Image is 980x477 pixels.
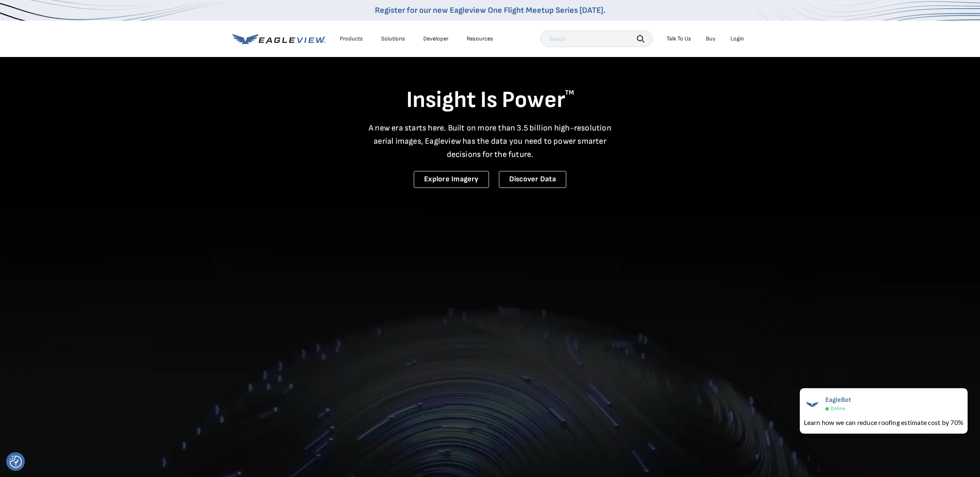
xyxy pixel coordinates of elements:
[423,35,448,43] a: Developer
[340,35,363,43] div: Products
[565,89,574,97] sup: TM
[730,35,744,43] div: Login
[467,35,493,43] div: Resources
[232,86,748,115] h1: Insight Is Power
[540,31,653,47] input: Search
[825,396,851,404] span: EagleBot
[804,418,963,427] div: Learn how we can reduce roofing estimate cost by 70%
[381,35,405,43] div: Solutions
[375,5,606,15] a: Register for our new Eagleview One Flight Meetup Series [DATE].
[414,171,489,188] a: Explore Imagery
[364,121,617,161] p: A new era starts here. Built on more than 3.5 billion high-resolution aerial images, Eagleview ha...
[706,35,715,43] a: Buy
[10,456,22,468] button: Consent Preferences
[10,456,22,468] img: Revisit consent button
[499,171,566,188] a: Discover Data
[804,396,820,413] img: EagleBot
[831,406,845,412] span: Online
[667,35,691,43] div: Talk To Us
